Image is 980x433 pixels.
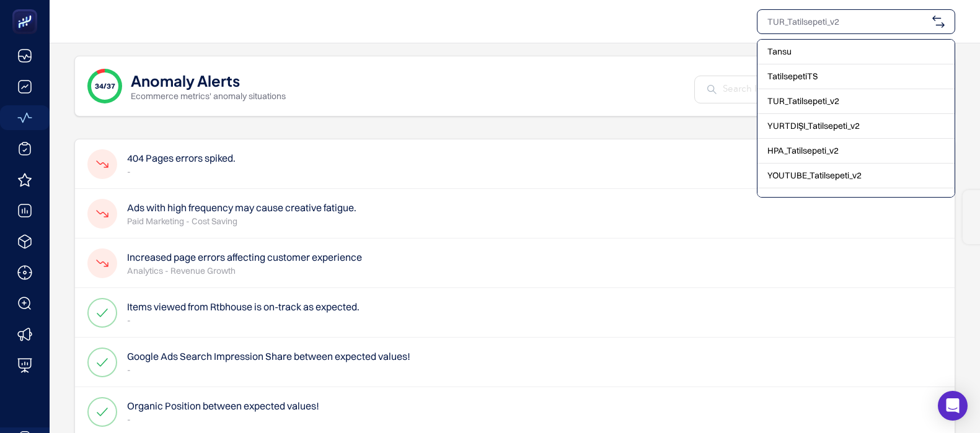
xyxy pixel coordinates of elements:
[127,364,410,376] p: -
[932,15,945,28] img: svg%3e
[127,265,362,277] p: Analytics - Revenue Growth
[767,70,818,82] span: TatilsepetiTS
[127,299,360,314] h4: Items viewed from Rtbhouse is on-track as expected.
[767,45,792,58] span: Tansu
[938,391,968,421] div: Open Intercom Messenger
[767,169,862,182] span: YOUTUBE_Tatilsepeti_v2
[707,85,717,94] img: Search Insight
[821,195,891,206] span: + Add New Client
[127,151,236,165] h4: 404 Pages errors spiked.
[723,82,929,97] input: Search Insight
[95,81,115,91] span: 34/37
[131,70,240,90] h1: Anomaly Alerts
[127,215,356,227] p: Paid Marketing - Cost Saving
[127,200,356,215] h4: Ads with high frequency may cause creative fatigue.
[127,250,362,265] h4: Increased page errors affecting customer experience
[127,165,236,178] p: -
[767,144,839,157] span: HPA_Tatilsepeti_v2
[767,15,927,28] input: TUR_Tatilsepeti_v2
[767,95,839,107] span: TUR_Tatilsepeti_v2
[127,398,319,413] h4: Organic Position between expected values!
[127,349,410,364] h4: Google Ads Search Impression Share between expected values!
[767,120,860,132] span: YURTDIŞI_Tatilsepeti_v2
[127,314,360,326] p: -
[131,90,286,102] p: Ecommerce metrics' anomaly situations
[821,193,891,208] button: + Add New Client
[127,413,319,426] p: -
